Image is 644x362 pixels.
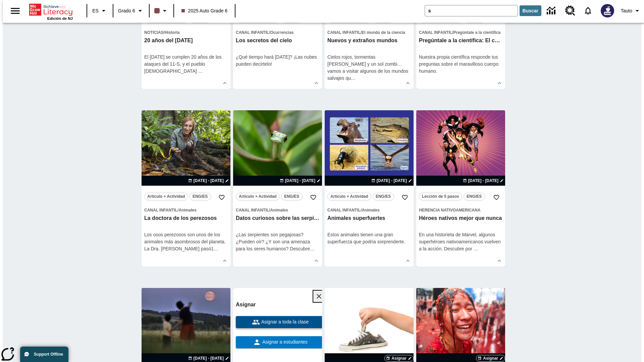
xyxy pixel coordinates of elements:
[351,75,356,81] span: …
[419,54,502,75] div: Nuestra propia científica responde tus preguntas sobre el maravilloso cuerpo humano.
[34,352,63,357] span: Support Offline
[5,1,25,21] button: Abrir el menú lateral
[47,16,73,20] span: Edición de NJ
[214,246,218,251] span: …
[236,215,319,222] h3: Datos curiosos sobre las serpientes
[419,208,480,213] span: Herencia nativoamericana
[269,208,270,213] span: /
[361,208,362,213] span: /
[236,37,319,44] h3: Los secretos del cielo
[281,193,303,200] button: ENG/ES
[419,30,452,35] span: Canal Infantil
[177,208,178,213] span: /
[327,30,361,35] span: Canal Infantil
[327,29,411,36] span: Tema: Canal Infantil/El mundo de la ciencia
[419,206,502,214] span: Tema: Herencia nativoamericana/null
[144,54,228,75] div: El [DATE] se cumplen 20 años de los ataques del 11-S, y el pueblo [DEMOGRAPHIC_DATA]
[561,2,579,20] a: Centro de recursos, Se abrirá en una pestaña nueva.
[311,78,321,88] button: Ver más
[29,2,73,20] div: Portada
[233,110,322,266] div: lesson details
[621,7,632,14] span: Tauto
[327,54,411,82] div: Cielos rojos, tormentas [PERSON_NAME] y un sol zombi… vamos a visitar algunos de los mundos salva...
[284,193,299,200] span: ENG/ES
[467,193,482,200] span: ENG/ES
[462,178,505,184] button: 27 ago - 27 ago Elegir fechas
[422,193,459,200] span: Lección de 5 pasos
[483,355,498,361] span: Asignar
[362,208,379,213] span: Animales
[307,246,310,251] span: e
[325,110,414,266] div: lesson details
[178,208,196,213] span: Animales
[311,256,321,266] button: Ver más
[490,191,502,203] button: Añadir a mis Favoritas
[163,30,164,35] span: /
[144,30,163,35] span: Noticias
[144,215,228,222] h3: La doctora de los perezosos
[236,300,325,309] h6: Asignar
[419,231,502,252] div: En una historieta de Marvel, algunos superhéroes nativoamericanos vuelven a la acción. Descubre por
[330,193,368,200] span: Artículo + Actividad
[144,193,188,200] button: Artículo + Actividad
[453,30,500,35] span: Pregúntale a la científica
[313,291,325,302] button: Cerrar
[468,178,498,184] span: [DATE] - [DATE]
[376,193,391,200] span: ENG/ES
[115,5,147,17] button: Grado: Grado 6, Elige un grado
[416,110,505,266] div: lesson details
[403,256,413,266] button: Ver más
[142,110,230,266] div: lesson details
[370,178,414,184] button: 27 ago - 27 ago Elegir fechas
[144,29,228,36] span: Tema: Noticias/Historia
[399,191,411,203] button: Añadir a mis Favoritas
[327,206,411,214] span: Tema: Canal Infantil/Animales
[236,336,325,348] button: Asignar a estudiantes
[362,30,405,35] span: El mundo de la ciencia
[190,193,211,200] button: ENG/ES
[285,178,315,184] span: [DATE] - [DATE]
[236,231,319,252] div: ¿Las serpientes son pegajosas? ¿Pueden oír? ¿Y son una amenaza para los seres humanos? Descubr
[419,215,502,222] h3: Héroes nativos mejor que nunca
[278,178,322,184] button: 26 ago - 26 ago Elegir fechas
[327,193,371,200] button: Artículo + Actividad
[597,2,618,19] button: Escoja un nuevo avatar
[236,208,269,213] span: Canal Infantil
[194,178,224,184] span: [DATE] - [DATE]
[348,75,351,81] span: u
[464,193,485,200] button: ENG/ES
[261,339,308,346] span: Asignar a estudiantes
[520,5,541,16] button: Buscar
[474,246,478,251] span: …
[618,5,644,17] button: Perfil/Configuración
[187,355,230,361] button: 01 sept - 01 sept Elegir fechas
[89,5,111,17] button: Lenguaje: ES, Selecciona un idioma
[165,30,180,35] span: Historia
[236,30,269,35] span: Canal Infantil
[452,30,453,35] span: /
[144,206,228,214] span: Tema: Canal Infantil/Animales
[236,206,319,214] span: Tema: Canal Infantil/Animales
[118,7,135,14] span: Grado 6
[194,355,224,361] span: [DATE] - [DATE]
[327,208,361,213] span: Canal Infantil
[425,5,518,16] input: Buscar campo
[373,193,394,200] button: ENG/ES
[361,30,362,35] span: /
[181,7,228,14] span: 2025 Auto Grade 6
[198,68,203,74] span: …
[310,246,315,251] span: …
[216,191,228,203] button: Añadir a mis Favoritas
[147,193,185,200] span: Artículo + Actividad
[543,2,561,20] a: Centro de información
[601,4,614,17] img: Avatar
[144,231,228,252] div: Los osos perezosos son unos de los animales más asombrosos del planeta. La Dra. [PERSON_NAME] pasó
[211,246,214,251] span: 1
[270,30,293,35] span: Ocurrencias
[419,37,502,44] h3: Pregúntale a la científica: El cuerpo humano
[377,178,407,184] span: [DATE] - [DATE]
[236,193,280,200] button: Artículo + Actividad
[144,37,228,44] h3: 20 años del 11 de septiembre
[236,316,325,328] button: Asignar a toda la clase
[327,37,411,44] h3: Nuevos y extraños mundos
